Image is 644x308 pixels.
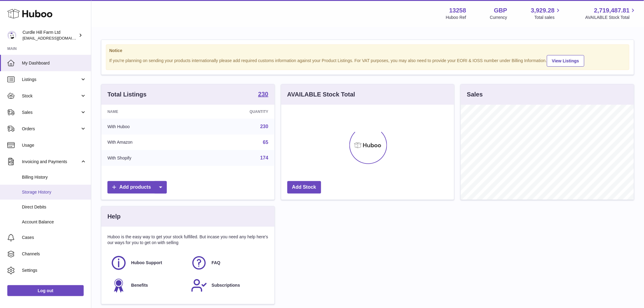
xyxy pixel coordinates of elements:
[107,181,167,194] a: Add products
[531,6,555,15] span: 3,929.28
[263,140,268,145] a: 65
[449,6,466,15] strong: 13258
[446,15,466,20] div: Huboo Ref
[260,155,268,160] a: 174
[22,204,86,210] span: Direct Debits
[22,235,86,240] span: Cases
[287,90,355,99] h3: AVAILABLE Stock Total
[109,54,626,67] div: If you're planning on sending your products internationally please add required customs informati...
[594,6,630,15] span: 2,719,487.81
[191,255,265,271] a: FAQ
[131,282,148,288] span: Benefits
[22,142,86,148] span: Usage
[191,277,265,294] a: Subscriptions
[23,36,89,40] span: [EMAIL_ADDRESS][DOMAIN_NAME]
[101,105,196,119] th: Name
[490,15,507,20] div: Currency
[585,15,637,20] span: AVAILABLE Stock Total
[260,124,268,129] a: 230
[22,110,80,115] span: Sales
[22,93,80,99] span: Stock
[7,31,16,40] img: internalAdmin-13258@internal.huboo.com
[131,260,162,266] span: Huboo Support
[22,268,86,273] span: Settings
[287,181,321,194] a: Add Stock
[467,90,483,99] h3: Sales
[107,90,147,99] h3: Total Listings
[531,6,562,20] a: 3,929.28 Total sales
[109,48,626,54] strong: Notice
[22,174,86,180] span: Billing History
[212,282,240,288] span: Subscriptions
[534,15,562,20] span: Total sales
[101,150,196,166] td: With Shopify
[22,126,80,132] span: Orders
[212,260,220,266] span: FAQ
[585,6,637,20] a: 2,719,487.81 AVAILABLE Stock Total
[107,234,268,246] p: Huboo is the easy way to get your stock fulfilled. But incase you need any help here's our ways f...
[494,6,507,15] strong: GBP
[22,159,80,165] span: Invoicing and Payments
[547,55,584,67] a: View Listings
[23,30,77,41] div: Curdle Hill Farm Ltd
[22,77,80,82] span: Listings
[196,105,274,119] th: Quantity
[22,60,86,66] span: My Dashboard
[101,119,196,135] td: With Huboo
[22,251,86,257] span: Channels
[22,219,86,225] span: Account Balance
[258,91,268,98] a: 230
[101,135,196,150] td: With Amazon
[110,277,185,294] a: Benefits
[7,285,84,296] a: Log out
[110,255,185,271] a: Huboo Support
[22,189,86,195] span: Storage History
[258,91,268,97] strong: 230
[107,212,121,221] h3: Help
